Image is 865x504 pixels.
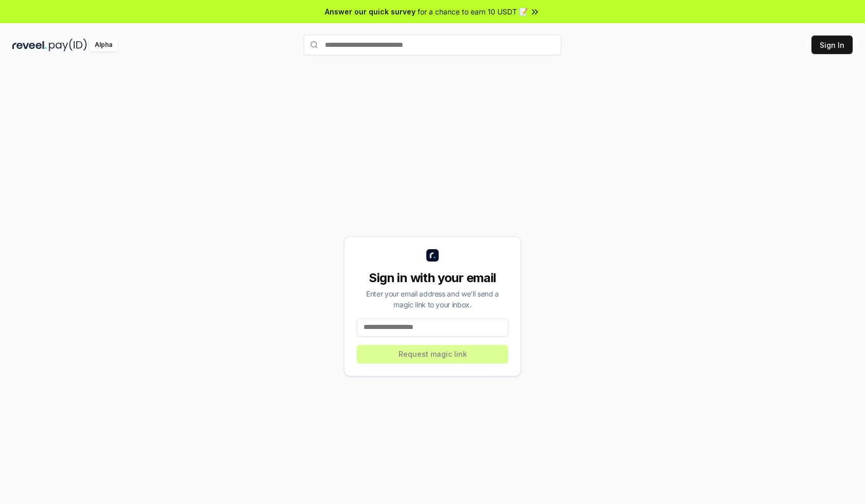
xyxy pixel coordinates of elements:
[811,36,853,54] button: Sign In
[49,39,87,51] img: pay_id
[418,6,528,17] span: for a chance to earn 10 USDT 📝
[12,39,47,51] img: reveel_dark
[357,270,508,286] div: Sign in with your email
[357,288,508,310] div: Enter your email address and we’ll send a magic link to your inbox.
[426,249,439,262] img: logo_small
[325,6,416,17] span: Answer our quick survey
[89,39,118,51] div: Alpha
